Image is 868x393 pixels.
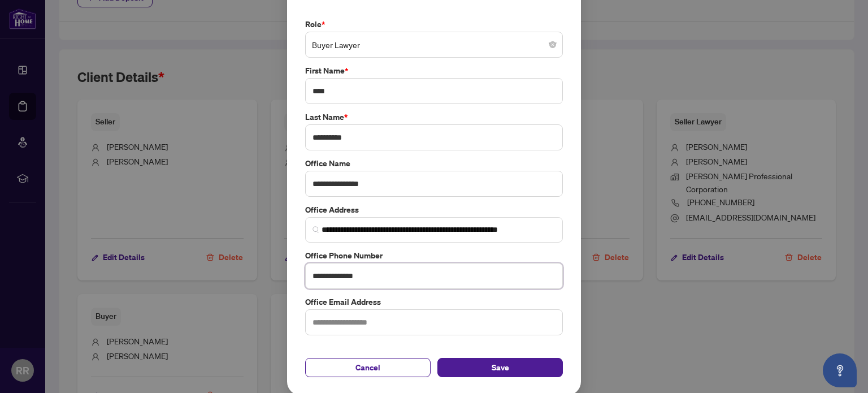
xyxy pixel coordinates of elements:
label: Office Phone Number [305,249,563,262]
img: search_icon [313,226,319,233]
button: Save [437,358,563,377]
span: Buyer Lawyer [312,34,556,55]
button: Open asap [823,353,857,387]
label: Office Name [305,157,563,170]
span: Save [492,359,509,377]
label: Role [305,18,563,31]
label: Last Name [305,111,563,123]
span: Cancel [355,359,380,377]
label: Office Email Address [305,296,563,308]
label: Office Address [305,204,563,216]
span: close-circle [549,41,556,48]
button: Cancel [305,358,431,377]
label: First Name [305,64,563,77]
